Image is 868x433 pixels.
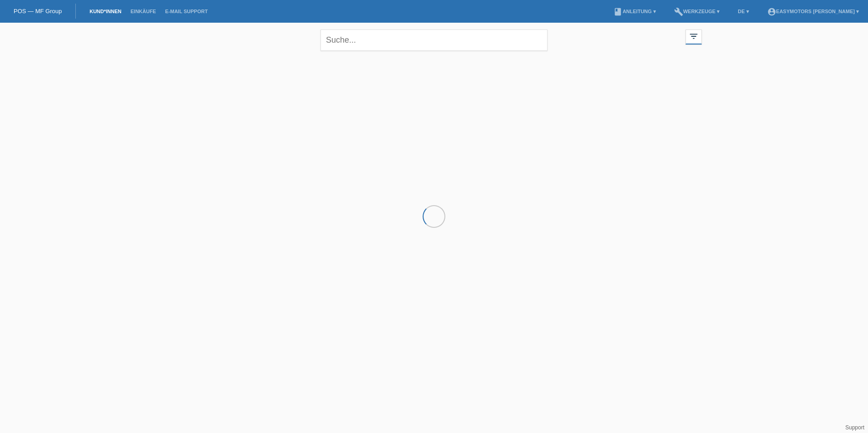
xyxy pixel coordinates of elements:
i: account_circle [767,7,776,16]
a: account_circleEasymotors [PERSON_NAME] ▾ [763,9,863,14]
i: filter_list [689,31,699,41]
a: buildWerkzeuge ▾ [670,9,725,14]
a: DE ▾ [733,9,753,14]
a: Kund*innen [85,9,126,14]
i: build [674,7,683,16]
a: E-Mail Support [161,9,212,14]
a: bookAnleitung ▾ [609,9,660,14]
input: Suche... [321,30,547,51]
a: Support [845,424,864,431]
a: Einkäufe [126,9,160,14]
i: book [613,7,622,16]
a: POS — MF Group [14,8,62,15]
